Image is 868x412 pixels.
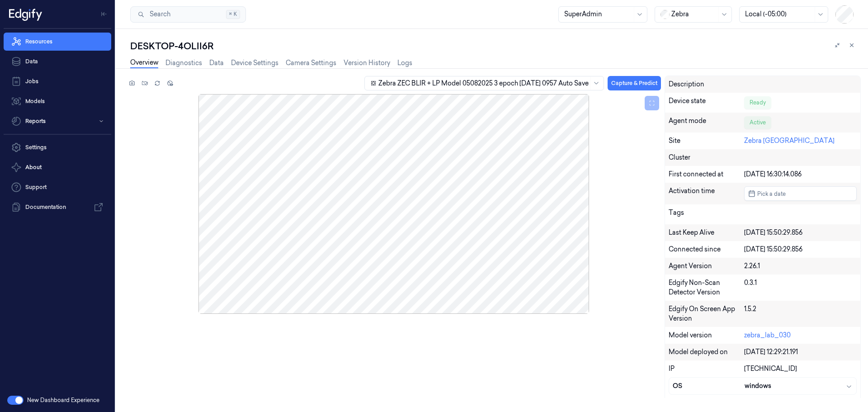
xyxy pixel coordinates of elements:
div: Activation time [669,186,744,201]
div: Agent mode [669,116,744,129]
div: Model deployed on [669,347,744,357]
div: 2.26.1 [744,261,857,271]
div: Last Keep Alive [669,228,744,237]
a: Models [4,92,111,110]
a: Support [4,178,111,196]
span: Pick a date [755,189,786,198]
a: Version History [344,58,390,68]
div: First connected at [669,170,744,179]
button: Search⌘K [130,6,246,23]
div: Cluster [669,153,857,162]
div: OS [673,381,745,391]
a: Zebra [GEOGRAPHIC_DATA] [744,137,835,145]
button: Pick a date [744,186,857,201]
button: Toggle Navigation [97,7,111,21]
a: Device Settings [231,58,278,68]
div: [DATE] 12:29:21.191 [744,347,857,357]
div: 1.5.2 [744,304,857,323]
div: [DATE] 15:50:29.856 [744,228,857,237]
div: Connected since [669,245,744,254]
a: Diagnostics [165,58,202,68]
button: About [4,158,111,176]
div: [DATE] 15:50:29.856 [744,245,857,254]
a: Documentation [4,198,111,216]
button: OSwindows [669,378,856,394]
div: Edgify Non-Scan Detector Version [669,278,744,297]
div: windows [745,381,853,391]
div: Agent Version [669,261,744,271]
span: Search [146,9,170,19]
div: [DATE] 16:30:14.086 [744,170,857,179]
div: Ready [744,96,771,109]
div: Model version [669,331,744,340]
a: Overview [130,58,158,68]
a: Settings [4,138,111,156]
div: IP [669,364,744,374]
div: Device state [669,96,744,109]
div: 0.3.1 [744,278,857,297]
div: Tags [669,208,744,221]
a: zebra_lab_030 [744,331,791,339]
a: Data [209,58,224,68]
a: Jobs [4,72,111,90]
div: Active [744,116,771,129]
a: Data [4,52,111,71]
div: [TECHNICAL_ID] [744,364,857,374]
div: Description [669,80,744,89]
button: Capture & Predict [608,76,661,90]
div: Site [669,136,744,146]
div: DESKTOP-4OLII6R [130,40,861,52]
div: Edgify On Screen App Version [669,304,744,323]
a: Resources [4,33,111,51]
a: Camera Settings [286,58,336,68]
a: Logs [397,58,412,68]
button: Reports [4,112,111,130]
